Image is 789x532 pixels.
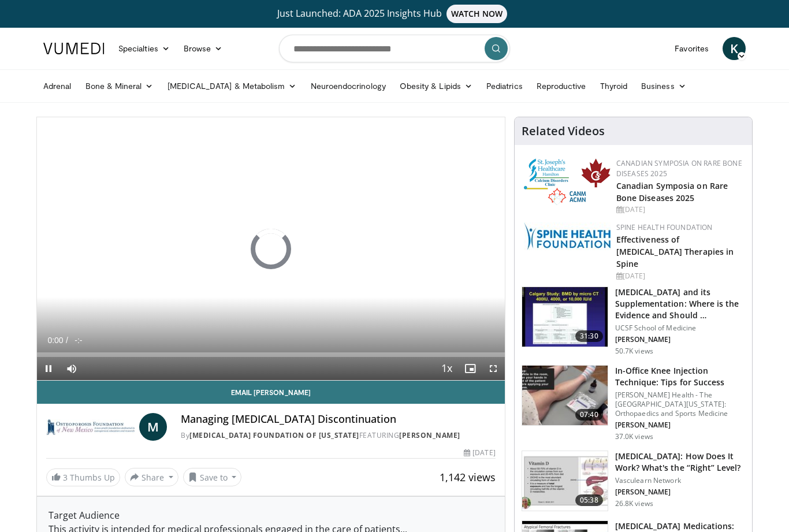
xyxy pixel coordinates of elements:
[45,5,744,23] a: Just Launched: ADA 2025 Insights HubWATCH NOW
[43,43,105,54] img: VuMedi Logo
[615,432,653,441] p: 37.0K views
[615,287,745,321] h3: [MEDICAL_DATA] and its Supplementation: Where is the Evidence and Should …
[399,430,460,440] a: [PERSON_NAME]
[522,287,745,356] a: 31:30 [MEDICAL_DATA] and its Supplementation: Where is the Evidence and Should … UCSF School of M...
[522,451,745,512] a: 05:38 [MEDICAL_DATA]: How Does It Work? What's the “Right” Level? Vasculearn Network [PERSON_NAME...
[63,472,68,483] span: 3
[615,347,653,356] p: 50.7K views
[522,451,608,511] img: 8daf03b8-df50-44bc-88e2-7c154046af55.150x105_q85_crop-smart_upscale.jpg
[616,158,742,178] a: Canadian Symposia on Rare Bone Diseases 2025
[615,421,745,430] p: [PERSON_NAME]
[615,335,745,344] p: [PERSON_NAME]
[593,75,635,98] a: Thyroid
[46,468,120,486] a: 3 Thumbs Up
[464,448,495,458] div: [DATE]
[615,323,745,333] p: UCSF School of Medicine
[522,366,608,426] img: 9b54ede4-9724-435c-a780-8950048db540.150x105_q85_crop-smart_upscale.jpg
[616,234,734,269] a: Effectiveness of [MEDICAL_DATA] Therapies in Spine
[183,468,242,486] button: Save to
[60,357,83,380] button: Mute
[616,180,728,203] a: Canadian Symposia on Rare Bone Diseases 2025
[75,336,82,345] span: -:-
[482,357,505,380] button: Fullscreen
[575,494,603,506] span: 05:38
[189,430,359,440] a: [MEDICAL_DATA] Foundation of [US_STATE]
[37,117,505,381] video-js: Video Player
[36,75,79,98] a: Adrenal
[615,476,745,485] p: Vasculearn Network
[393,75,479,98] a: Obesity & Lipids
[668,37,716,60] a: Favorites
[524,158,611,205] img: 59b7dea3-8883-45d6-a110-d30c6cb0f321.png.150x105_q85_autocrop_double_scale_upscale_version-0.2.png
[522,124,605,138] h4: Related Videos
[446,5,508,23] span: WATCH NOW
[615,488,745,497] p: [PERSON_NAME]
[139,413,167,441] a: M
[37,381,505,404] a: Email [PERSON_NAME]
[46,413,135,441] img: Osteoporosis Foundation of New Mexico
[125,468,178,486] button: Share
[575,409,603,421] span: 07:40
[79,75,161,98] a: Bone & Mineral
[37,357,60,380] button: Pause
[279,35,510,62] input: Search topics, interventions
[304,75,393,98] a: Neuroendocrinology
[615,390,745,418] p: [PERSON_NAME] Health - The [GEOGRAPHIC_DATA][US_STATE]: Orthopaedics and Sports Medicine
[615,451,745,474] h3: [MEDICAL_DATA]: How Does It Work? What's the “Right” Level?
[181,413,495,426] h4: Managing [MEDICAL_DATA] Discontinuation
[634,75,693,98] a: Business
[436,357,459,380] button: Playback Rate
[616,204,743,215] div: [DATE]
[459,357,482,380] button: Enable picture-in-picture mode
[522,287,608,347] img: 4bb25b40-905e-443e-8e37-83f056f6e86e.150x105_q85_crop-smart_upscale.jpg
[479,75,530,98] a: Pediatrics
[575,330,603,342] span: 31:30
[181,430,495,441] div: By FEATURING
[440,470,496,484] span: 1,142 views
[37,352,505,357] div: Progress Bar
[616,222,713,232] a: Spine Health Foundation
[66,336,68,345] span: /
[177,37,230,60] a: Browse
[616,271,743,281] div: [DATE]
[522,365,745,441] a: 07:40 In-Office Knee Injection Technique: Tips for Success [PERSON_NAME] Health - The [GEOGRAPHIC...
[47,336,63,345] span: 0:00
[530,75,593,98] a: Reproductive
[111,37,177,60] a: Specialties
[723,37,746,60] a: K
[615,365,745,388] h3: In-Office Knee Injection Technique: Tips for Success
[524,222,611,250] img: 57d53db2-a1b3-4664-83ec-6a5e32e5a601.png.150x105_q85_autocrop_double_scale_upscale_version-0.2.jpg
[615,499,653,508] p: 26.8K views
[161,75,304,98] a: [MEDICAL_DATA] & Metabolism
